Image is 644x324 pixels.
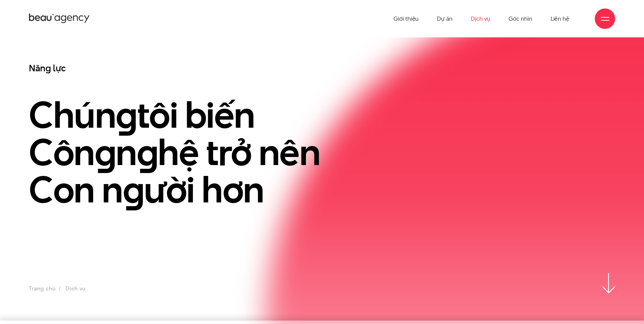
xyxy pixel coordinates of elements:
en: g [116,89,137,140]
en: g [95,127,116,178]
en: g [137,127,158,178]
h3: Năng lực [29,62,464,74]
en: g [123,164,144,215]
h1: Chún tôi biến Côn n hệ trở nên Con n ười hơn [29,96,464,208]
a: Trang chủ [29,285,55,292]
